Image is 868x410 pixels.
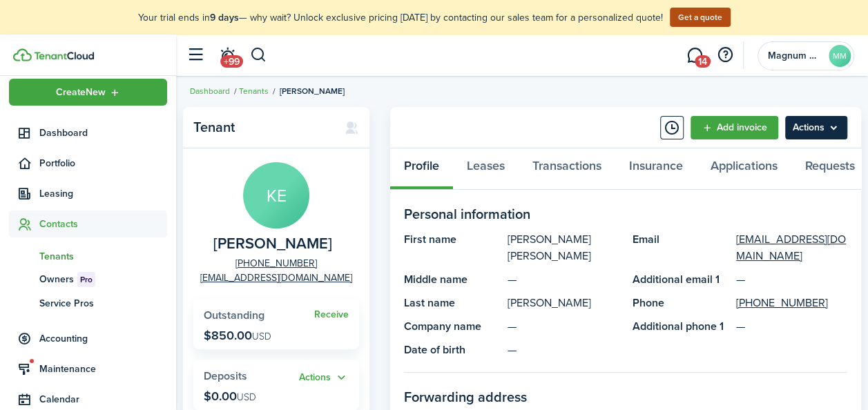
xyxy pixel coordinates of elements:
[243,162,309,228] avatar-text: KE
[252,329,271,344] span: USD
[633,271,729,288] panel-main-title: Additional email 1
[39,272,167,287] span: Owners
[404,231,501,264] panel-main-title: First name
[695,55,711,68] span: 14
[39,331,167,346] span: Accounting
[829,45,851,67] avatar-text: MM
[9,79,167,106] button: Open menu
[9,268,167,291] a: OwnersPro
[736,295,828,311] a: [PHONE_NUMBER]
[138,10,663,25] p: Your trial ends in — why wait? Unlock exclusive pricing [DATE] by contacting our sales team for a...
[190,85,230,97] a: Dashboard
[404,342,501,358] panel-main-title: Date of birth
[670,8,731,27] button: Get a quote
[193,119,331,135] panel-main-title: Tenant
[214,38,240,73] a: Notifications
[508,271,619,288] panel-main-description: —
[220,55,243,68] span: +99
[713,43,737,67] button: Open resource center
[235,256,317,271] a: [PHONE_NUMBER]
[210,10,239,25] b: 9 days
[404,295,501,311] panel-main-title: Last name
[691,116,778,139] a: Add invoice
[615,148,697,190] a: Insurance
[56,88,106,97] span: Create New
[204,307,264,323] span: Outstanding
[697,148,791,190] a: Applications
[204,389,256,403] p: $0.00
[508,342,619,358] panel-main-description: —
[633,295,729,311] panel-main-title: Phone
[39,186,167,201] span: Leasing
[785,116,847,139] menu-btn: Actions
[508,318,619,335] panel-main-description: —
[250,43,267,67] button: Search
[200,271,352,285] a: [EMAIL_ADDRESS][DOMAIN_NAME]
[39,296,167,311] span: Service Pros
[13,48,32,61] img: TenantCloud
[768,51,823,61] span: Magnum Management LLC
[299,370,349,386] button: Actions
[508,295,619,311] panel-main-description: [PERSON_NAME]
[9,244,167,268] a: Tenants
[314,309,349,320] a: Receive
[404,318,501,335] panel-main-title: Company name
[39,156,167,170] span: Portfolio
[299,370,349,386] button: Open menu
[682,38,708,73] a: Messaging
[508,231,619,264] panel-main-description: [PERSON_NAME] [PERSON_NAME]
[404,204,847,224] panel-main-section-title: Personal information
[204,329,271,342] p: $850.00
[453,148,519,190] a: Leases
[39,126,167,140] span: Dashboard
[239,85,269,97] a: Tenants
[280,85,345,97] span: [PERSON_NAME]
[39,392,167,407] span: Calendar
[34,52,94,60] img: TenantCloud
[633,231,729,264] panel-main-title: Email
[404,387,847,407] panel-main-section-title: Forwarding address
[237,390,256,404] span: USD
[785,116,847,139] button: Open menu
[182,42,209,68] button: Open sidebar
[39,362,167,376] span: Maintenance
[633,318,729,335] panel-main-title: Additional phone 1
[39,249,167,264] span: Tenants
[9,119,167,146] a: Dashboard
[9,291,167,315] a: Service Pros
[80,273,93,286] span: Pro
[213,235,332,253] span: Katherine Elizabeth Irving
[519,148,615,190] a: Transactions
[660,116,684,139] button: Timeline
[204,368,247,384] span: Deposits
[39,217,167,231] span: Contacts
[736,231,847,264] a: [EMAIL_ADDRESS][DOMAIN_NAME]
[404,271,501,288] panel-main-title: Middle name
